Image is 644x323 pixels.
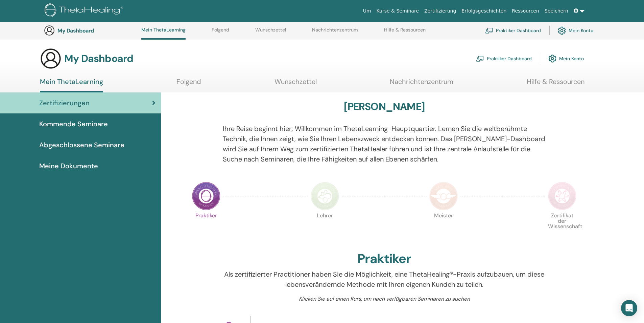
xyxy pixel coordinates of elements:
p: Zertifikat der Wissenschaft [548,213,576,241]
a: Zertifizierung [422,5,459,17]
a: Ressourcen [509,5,542,17]
img: Practitioner [192,182,220,210]
span: Abgeschlossene Seminare [39,140,124,150]
p: Lehrer [311,213,339,241]
img: generic-user-icon.jpg [44,25,55,36]
a: Hilfe & Ressourcen [527,78,585,91]
h3: My Dashboard [64,52,133,65]
img: logo.png [45,3,125,19]
a: Nachrichtenzentrum [312,27,358,38]
a: Nachrichtenzentrum [390,78,453,91]
a: Wunschzettel [255,27,286,38]
a: Speichern [542,5,571,17]
img: chalkboard-teacher.svg [485,27,493,34]
a: Folgend [212,27,229,38]
p: Als zertifizierter Practitioner haben Sie die Möglichkeit, eine ThetaHealing®-Praxis aufzubauen, ... [223,269,546,289]
p: Praktiker [192,213,220,241]
span: Kommende Seminare [39,119,108,129]
a: Erfolgsgeschichten [459,5,509,17]
a: Mein ThetaLearning [141,27,186,40]
p: Ihre Reise beginnt hier; Willkommen im ThetaLearning-Hauptquartier. Lernen Sie die weltberühmte T... [223,124,546,164]
img: chalkboard-teacher.svg [476,56,484,62]
a: Mein Konto [548,51,584,66]
a: Mein ThetaLearning [40,78,103,92]
h3: My Dashboard [57,27,125,34]
a: Praktiker Dashboard [485,23,541,38]
a: Praktiker Dashboard [476,51,532,66]
h2: Praktiker [357,251,411,267]
p: Klicken Sie auf einen Kurs, um nach verfügbaren Seminaren zu suchen [223,295,546,303]
img: Certificate of Science [548,182,576,210]
a: Kurse & Seminare [374,5,422,17]
span: Meine Dokumente [39,161,98,171]
div: Open Intercom Messenger [621,300,637,316]
a: Wunschzettel [275,78,317,91]
a: Hilfe & Ressourcen [384,27,426,38]
p: Meister [429,213,458,241]
a: Um [360,5,374,17]
img: cog.svg [548,53,556,64]
img: Instructor [311,182,339,210]
h3: [PERSON_NAME] [344,101,425,113]
a: Mein Konto [558,23,593,38]
img: Master [429,182,458,210]
span: Zertifizierungen [39,98,90,108]
a: Folgend [176,78,201,91]
img: cog.svg [558,25,566,36]
img: generic-user-icon.jpg [40,48,62,69]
